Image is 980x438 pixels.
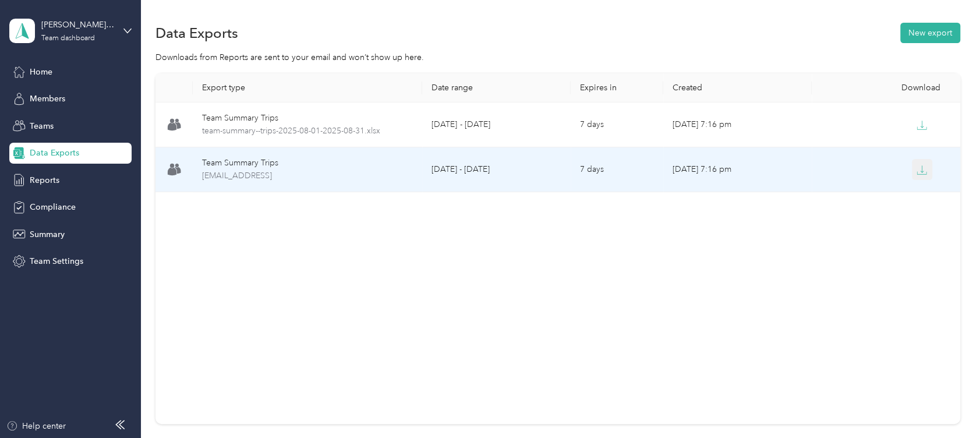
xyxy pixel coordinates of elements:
[30,93,65,105] span: Members
[571,103,663,147] td: 7 days
[30,201,76,213] span: Compliance
[202,112,413,125] div: Team Summary Trips
[202,157,413,169] div: Team Summary Trips
[422,147,571,192] td: [DATE] - [DATE]
[30,66,52,78] span: Home
[30,147,79,159] span: Data Exports
[30,120,54,132] span: Teams
[900,23,960,43] button: New export
[663,147,812,192] td: [DATE] 7:16 pm
[30,228,65,241] span: Summary
[202,125,413,137] span: team-summary--trips-2025-08-01-2025-08-31.xlsx
[41,19,114,31] div: [PERSON_NAME] team
[571,73,663,103] th: Expires in
[422,103,571,147] td: [DATE] - [DATE]
[571,147,663,192] td: 7 days
[915,373,980,438] iframe: Everlance-gr Chat Button Frame
[30,174,59,186] span: Reports
[663,103,812,147] td: [DATE] 7:16 pm
[41,35,95,42] div: Team dashboard
[155,51,960,63] div: Downloads from Reports are sent to your email and won’t show up here.
[663,73,812,103] th: Created
[422,73,571,103] th: Date range
[193,73,423,103] th: Export type
[30,255,83,267] span: Team Settings
[821,83,951,93] div: Download
[6,420,66,432] button: Help center
[202,169,413,182] span: team-summary-cmacdonald@corefoodservice.com-trips-2025-08-01-2025-08-31.xlsx
[155,27,238,39] h1: Data Exports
